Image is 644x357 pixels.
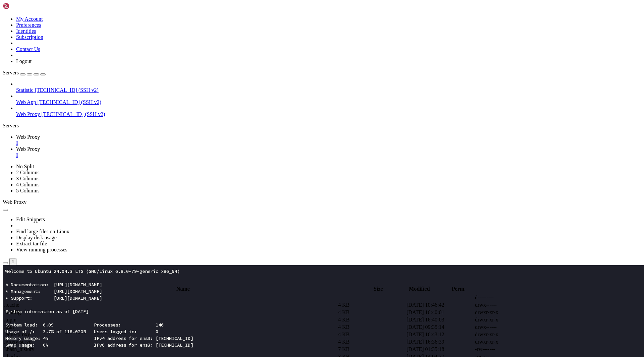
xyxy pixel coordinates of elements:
a: No Split [16,164,34,169]
div:  [12,259,14,264]
span: .ssh [4,324,14,330]
span: .config [4,309,21,315]
span: Web Proxy [16,134,40,140]
td: [DATE] 16:36:39 [406,339,474,345]
a: Identities [16,28,36,34]
a: Preferences [16,22,41,28]
a: Edit Snippets [16,217,45,222]
x-row: [URL][DOMAIN_NAME] [3,110,557,117]
a: My Account [16,16,43,22]
a: 3 Columns [16,176,40,181]
td: 7 KB [338,346,406,353]
td: drwx------ [475,324,542,331]
span: Statistic [16,87,34,93]
span:  [4,339,6,345]
td: [DATE] 01:35:18 [406,346,474,353]
x-row: Expanded Security Maintenance for Applications is not enabled. [3,123,557,130]
span: edge-proxy [4,332,30,337]
span: Web App [16,99,36,105]
span: Web Proxy [16,111,40,117]
x-row: System load: 0.09 Processes: 146 [3,56,557,63]
x-row: * Management: [URL][DOMAIN_NAME] [3,23,557,29]
a: Display disk usage [16,235,57,240]
span: .. [4,295,8,300]
a: 4 Columns [16,182,40,187]
span:  [4,324,6,330]
td: [DATE] 16:43:12 [406,331,474,338]
x-row: Swap usage: 0% IPv6 address for ens3: [TECHNICAL_ID] [3,76,557,83]
span:  [4,302,6,308]
a: Web Proxy [16,146,641,158]
td: [DATE] 16:40:01 [406,309,474,316]
td: 4 KB [338,316,406,323]
td: 4 KB [338,339,406,345]
button:  [9,258,16,265]
td: drwxr-xr-x [475,339,542,345]
a:  [16,140,641,146]
td: 4 KB [338,309,406,316]
img: Shellngn [3,3,41,9]
li: Web Proxy [TECHNICAL_ID] (SSH v2) [16,105,641,117]
x-row: See [URL][DOMAIN_NAME] or run: sudo pro status [3,164,557,170]
a: Web App [TECHNICAL_ID] (SSH v2) [16,99,641,105]
a: 5 Columns [16,188,40,193]
span: proxy-server [4,339,33,345]
a: Logout [16,58,32,64]
span:  [4,346,6,352]
span: [TECHNICAL_ID] (SSH v2) [38,99,101,105]
span: [TECHNICAL_ID] (SSH v2) [35,87,99,93]
td: [DATE] 09:35:14 [406,324,474,331]
th: Name: activate to sort column descending [3,286,363,292]
a: Statistic [TECHNICAL_ID] (SSH v2) [16,87,641,93]
span: [TECHNICAL_ID] (SSH v2) [41,111,105,117]
div: (16, 28) [46,190,48,197]
td: drwxr-xr-x [475,316,542,323]
a: Extract tar file [16,241,47,246]
td: [DATE] 10:46:42 [406,302,474,308]
li: Web App [TECHNICAL_ID] (SSH v2) [16,93,641,105]
td: 4 KB [338,324,406,331]
a: Web Proxy [TECHNICAL_ID] (SSH v2) [16,111,641,117]
td: drwxr-xr-x [475,309,542,316]
x-row: System information as of [DATE] [3,43,557,50]
th: Perm.: activate to sort column ascending [446,286,472,292]
x-row: * Support: [URL][DOMAIN_NAME] [3,29,557,36]
x-row: * Documentation: [URL][DOMAIN_NAME] [3,16,557,23]
span: Servers [3,70,19,75]
span: .npm [4,317,16,322]
div: Servers [3,123,641,129]
span: Web Proxy [3,199,26,205]
span: .bash_history [4,346,35,352]
x-row: * Strictly confined Kubernetes makes edge and IoT secure. Learn how MicroK8s [3,90,557,97]
a: Subscription [16,34,43,40]
x-row: Enable ESM Apps to receive additional future security updates. [3,157,557,164]
td: [DATE] 16:40:03 [406,316,474,323]
li: Statistic [TECHNICAL_ID] (SSH v2) [16,81,641,93]
x-row: just raised the bar for easy, resilient and secure K8s cluster deployment. [3,97,557,103]
a: Contact Us [16,46,40,52]
a: Find large files on Linux [16,229,69,234]
a: Web Proxy [16,134,641,146]
span:  [4,332,6,337]
a: 2 Columns [16,170,40,175]
td: drwxr-xr-x [475,331,542,338]
x-row: To see these additional updates run: apt list --upgradable [3,143,557,150]
x-row: Memory usage: 4% IPv4 address for ens3: [TECHNICAL_ID] [3,70,557,76]
x-row: 2 updates can be applied immediately. [3,137,557,143]
x-row: Welcome to Ubuntu 24.04.3 LTS (GNU/Linux 6.8.0-79-generic x86_64) [3,3,557,9]
x-row: Last login: [DATE] from [TECHNICAL_ID] [3,184,557,190]
td: d--------- [475,294,542,301]
td: 4 KB [338,331,406,338]
td: drwx------ [475,302,542,308]
span: Web Proxy [16,146,40,152]
span: .cache [4,302,19,308]
span:  [4,317,6,322]
span:  [4,295,6,300]
a: Servers [3,70,46,75]
a:  [16,152,641,158]
th: Size: activate to sort column ascending [363,286,393,292]
td: 4 KB [338,302,406,308]
td: -rw------- [475,346,542,353]
th: Modified: activate to sort column ascending [394,286,445,292]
